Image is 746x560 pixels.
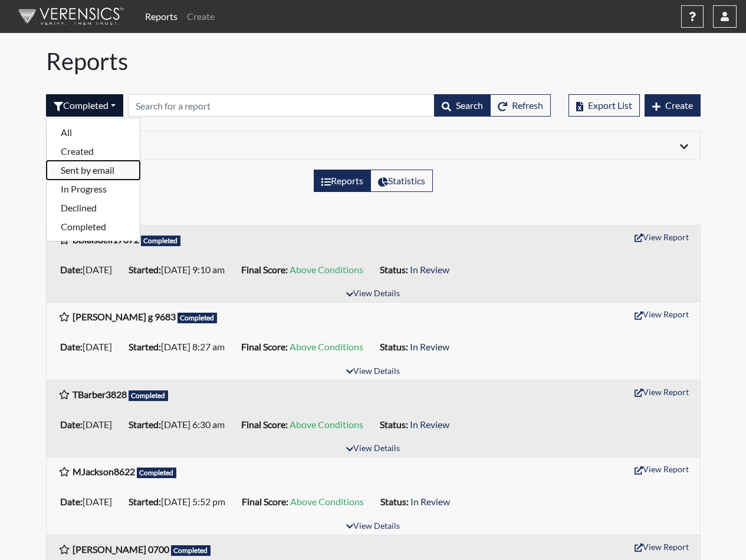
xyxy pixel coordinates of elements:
li: [DATE] [55,337,124,356]
b: [PERSON_NAME] g 9683 [73,311,176,322]
span: Completed [129,390,169,401]
b: Status: [380,341,408,352]
button: View Details [341,364,405,380]
span: Export List [588,100,632,111]
span: Completed [171,545,211,556]
span: In Review [410,341,449,352]
b: Date: [60,419,83,430]
button: View Details [341,441,405,457]
b: Final Score: [241,264,288,275]
b: [PERSON_NAME] 0700 [73,544,169,555]
h1: Reports [46,47,701,75]
b: MJackson8622 [73,466,135,477]
span: In Review [410,264,449,275]
button: Sent by email [47,161,140,180]
span: In Review [410,419,449,430]
button: Create [645,94,701,117]
button: View Report [629,383,694,401]
span: Refresh [512,100,543,111]
button: View Details [341,286,405,302]
b: Started: [129,419,161,430]
li: [DATE] 8:27 am [124,337,236,356]
b: Started: [129,496,161,507]
div: Click to expand/collapse filters [50,138,697,153]
span: Completed [141,236,181,246]
button: Refresh [490,94,551,117]
b: Started: [129,341,161,352]
button: In Progress [47,180,140,198]
label: View the list of reports [314,170,371,192]
button: View Report [629,538,694,556]
button: View Report [629,305,694,323]
span: In Review [410,496,450,507]
li: [DATE] 9:10 am [124,260,236,279]
li: [DATE] [55,492,124,511]
span: Search [456,100,483,111]
b: Final Score: [242,496,288,507]
h5: Results: 2,808 [46,201,701,220]
button: View Details [341,519,405,535]
button: Search [434,94,491,117]
b: Date: [60,496,83,507]
li: [DATE] [55,415,124,434]
a: Create [182,5,219,28]
b: TBarber3828 [73,389,127,400]
span: Above Conditions [290,264,363,275]
b: Status: [380,419,408,430]
span: Create [665,100,693,111]
b: Final Score: [241,341,288,352]
button: Created [47,142,140,161]
b: Status: [380,264,408,275]
h6: Filters [58,138,364,150]
span: Above Conditions [290,496,364,507]
span: Completed [178,313,218,323]
a: Reports [140,5,182,28]
button: Declined [47,198,140,217]
b: Status: [380,496,409,507]
li: [DATE] [55,260,124,279]
button: Completed [46,94,123,117]
b: Final Score: [241,419,288,430]
div: Filter by interview status [46,94,123,117]
span: Above Conditions [290,341,363,352]
button: View Report [629,460,694,478]
button: Export List [568,94,640,117]
b: Date: [60,341,83,352]
button: View Report [629,228,694,246]
button: Completed [47,217,140,236]
label: View statistics about completed interviews [370,170,433,192]
span: Completed [137,468,177,478]
li: [DATE] 5:52 pm [124,492,237,511]
li: [DATE] 6:30 am [124,415,236,434]
button: All [47,123,140,142]
span: Above Conditions [290,419,363,430]
b: Date: [60,264,83,275]
input: Search by Registration ID, Interview Number, or Investigation Name. [128,94,435,117]
b: Started: [129,264,161,275]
